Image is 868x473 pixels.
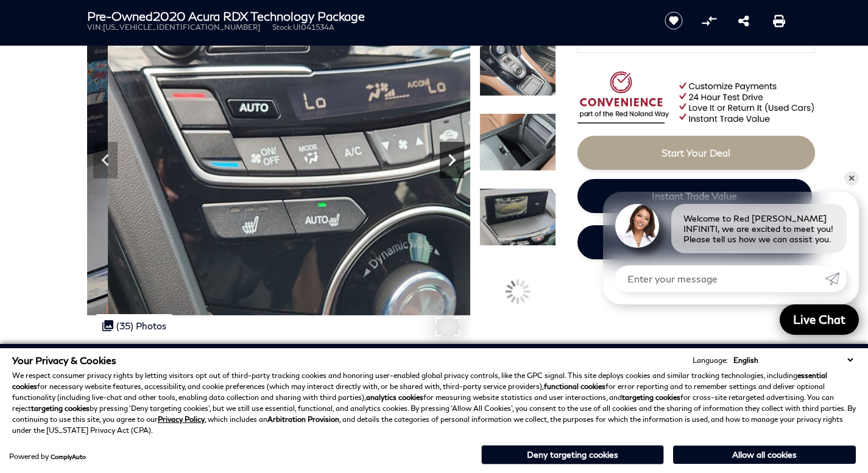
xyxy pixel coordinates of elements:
[662,147,730,158] span: Start Your Deal
[366,393,423,402] strong: analytics cookies
[12,354,116,366] span: Your Privacy & Cookies
[93,142,118,178] div: Previous
[738,13,749,28] a: Share this Pre-Owned 2020 Acura RDX Technology Package
[87,23,103,32] span: VIN:
[272,23,293,32] span: Stock:
[479,113,556,171] img: Used 2020 Platinum White Pearl Acura Technology Package image 25
[440,142,464,178] div: Next
[479,188,556,246] img: Used 2020 Platinum White Pearl Acura Technology Package image 26
[780,304,859,335] a: Live Chat
[660,11,687,30] button: Save vehicle
[481,445,664,464] button: Deny targeting cookies
[544,382,605,391] strong: functional cookies
[652,190,737,201] span: Instant Trade Value
[103,23,260,32] span: [US_VEHICLE_IDENTIFICATION_NUMBER]
[577,179,812,213] a: Instant Trade Value
[615,204,659,248] img: Agent profile photo
[87,9,644,23] h1: 2020 Acura RDX Technology Package
[773,13,785,28] a: Print this Pre-Owned 2020 Acura RDX Technology Package
[479,38,556,96] img: Used 2020 Platinum White Pearl Acura Technology Package image 24
[622,393,680,402] strong: targeting cookies
[787,312,852,327] span: Live Chat
[693,357,728,364] div: Language:
[825,265,847,292] a: Submit
[615,265,825,292] input: Enter your message
[673,446,856,464] button: Allow all cookies
[577,225,815,259] a: Schedule Test Drive
[730,354,856,366] select: Language Select
[577,136,815,170] a: Start Your Deal
[293,23,334,32] span: UI041534A
[267,415,339,424] strong: Arbitration Provision
[158,415,205,424] a: Privacy Policy
[671,204,847,253] div: Welcome to Red [PERSON_NAME] INFINITI, we are excited to meet you! Please tell us how we can assi...
[51,453,86,460] a: ComplyAuto
[700,12,718,30] button: Compare Vehicle
[12,370,856,436] p: We respect consumer privacy rights by letting visitors opt out of third-party tracking cookies an...
[9,453,86,460] div: Powered by
[87,9,153,23] strong: Pre-Owned
[96,314,172,337] div: (35) Photos
[31,404,90,413] strong: targeting cookies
